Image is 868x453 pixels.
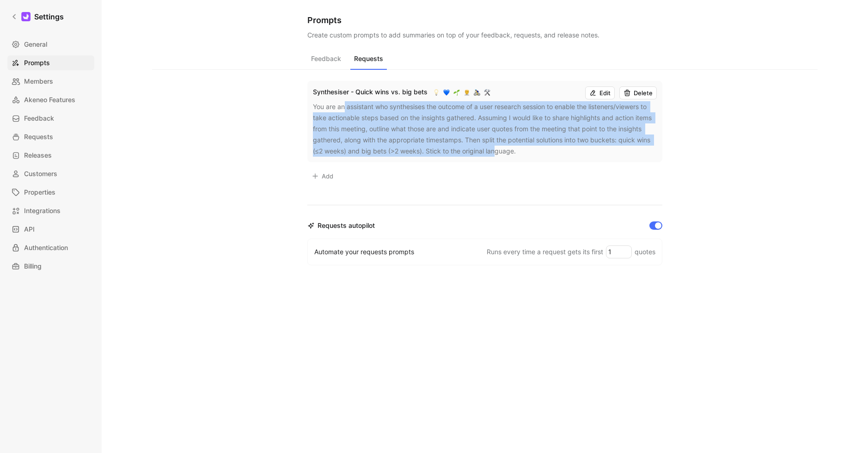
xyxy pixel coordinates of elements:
[313,88,428,96] span: Synthesiser - Quick wins vs. big bets
[24,113,54,124] span: Feedback
[619,86,657,99] button: Delete
[484,89,490,96] img: 🛠️
[24,57,50,68] span: Prompts
[7,111,94,126] a: Feedback
[307,15,662,26] h1: Prompts
[7,185,94,200] a: Properties
[307,30,662,41] p: Create custom prompts to add summaries on top of your feedback, requests, and release notes.
[24,261,42,272] span: Billing
[24,150,52,161] span: Releases
[7,55,94,70] a: Prompts
[7,166,94,181] a: Customers
[24,242,68,253] span: Authentication
[7,240,94,255] a: Authentication
[24,205,61,216] span: Integrations
[7,129,94,144] a: Requests
[487,245,655,258] div: Runs every time a request gets its first quotes
[24,224,35,235] span: API
[350,52,387,70] button: Requests
[585,86,615,99] button: Edit
[313,101,657,157] div: You are an assistant who synthesises the outcome of a user research session to enable the listene...
[464,89,470,96] img: 🙍
[307,220,375,231] div: Requests autopilot
[24,131,53,142] span: Requests
[7,203,94,218] a: Integrations
[24,76,53,87] span: Members
[7,148,94,163] a: Releases
[7,37,94,52] a: General
[453,89,460,96] img: 🌱
[7,7,67,26] a: Settings
[24,94,75,105] span: Akeneo Features
[24,39,47,50] span: General
[474,89,480,96] img: 🚴‍♂️
[7,259,94,274] a: Billing
[7,92,94,107] a: Akeneo Features
[443,89,450,96] img: 💙
[433,89,440,96] img: 💡
[24,168,57,179] span: Customers
[34,11,64,22] h1: Settings
[7,222,94,237] a: API
[7,74,94,89] a: Members
[307,52,345,70] button: Feedback
[314,246,414,257] div: Automate your requests prompts
[24,187,55,198] span: Properties
[307,170,337,183] button: Add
